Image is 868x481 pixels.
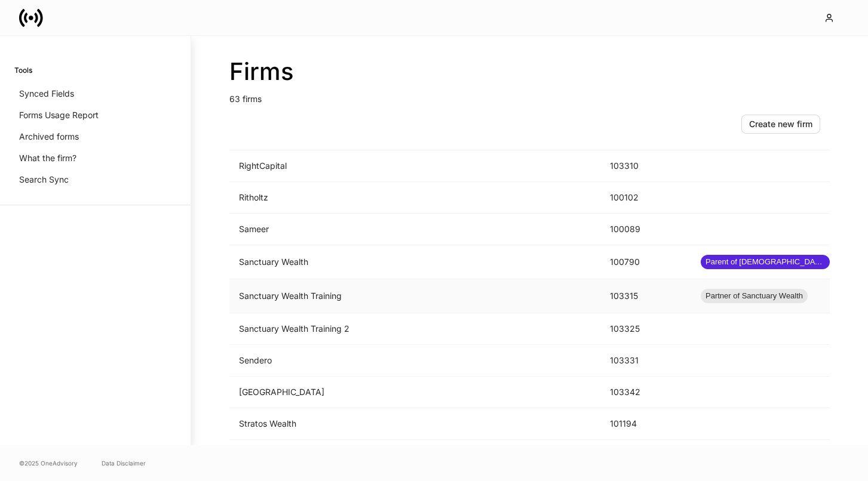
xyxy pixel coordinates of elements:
a: Forms Usage Report [14,104,176,126]
p: What the firm? [19,152,76,164]
td: Sanctuary Wealth Training 2 [229,313,600,345]
td: Sendero [229,345,600,377]
td: 100790 [600,245,691,279]
td: Summit Financial [229,440,600,471]
p: 63 firms [229,86,830,105]
td: Sanctuary Wealth Training [229,279,600,313]
p: Archived forms [19,131,79,143]
td: 103331 [600,345,691,377]
a: Archived forms [14,126,176,147]
td: 100102 [600,182,691,214]
td: 103342 [600,377,691,408]
td: Ritholtz [229,182,600,214]
a: Search Sync [14,169,176,190]
td: 103325 [600,313,691,345]
a: What the firm? [14,147,176,169]
span: © 2025 OneAdvisory [19,458,78,468]
a: Data Disclaimer [102,458,146,468]
td: 103310 [600,150,691,182]
td: [GEOGRAPHIC_DATA] [229,377,600,408]
td: 101194 [600,408,691,440]
td: RightCapital [229,150,600,182]
td: 103336 [600,440,691,471]
td: Stratos Wealth [229,408,600,440]
p: Forms Usage Report [19,109,99,121]
span: Partner of Sanctuary Wealth [701,290,808,302]
div: Create new firm [749,118,812,130]
h6: Tools [14,64,32,76]
a: Synced Fields [14,83,176,104]
td: Sameer [229,214,600,245]
td: 103315 [600,279,691,313]
td: Sanctuary Wealth [229,245,600,279]
span: Parent of [DEMOGRAPHIC_DATA] firms [701,256,830,268]
p: Synced Fields [19,88,74,100]
p: Search Sync [19,174,69,186]
h2: Firms [229,57,830,86]
td: 100089 [600,214,691,245]
button: Create new firm [741,115,820,134]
